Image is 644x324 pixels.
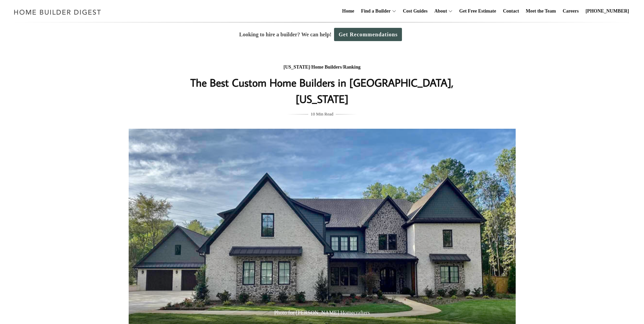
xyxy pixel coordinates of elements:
div: / / [187,63,458,72]
img: Home Builder Digest [11,5,104,19]
a: Find a Builder [358,0,391,22]
a: [PHONE_NUMBER] [583,0,632,22]
a: [US_STATE] [283,65,310,70]
a: Meet the Team [523,0,559,22]
a: Get Free Estimate [457,0,499,22]
a: Cost Guides [400,0,430,22]
span: 10 Min Read [311,110,333,118]
a: Ranking [343,65,361,70]
a: About [431,0,447,22]
a: Careers [560,0,582,22]
a: Contact [500,0,521,22]
h1: The Best Custom Home Builders in [GEOGRAPHIC_DATA], [US_STATE] [187,74,458,107]
a: Home Builders [311,65,342,70]
a: Get Recommendations [334,28,402,41]
a: Home [339,0,357,22]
